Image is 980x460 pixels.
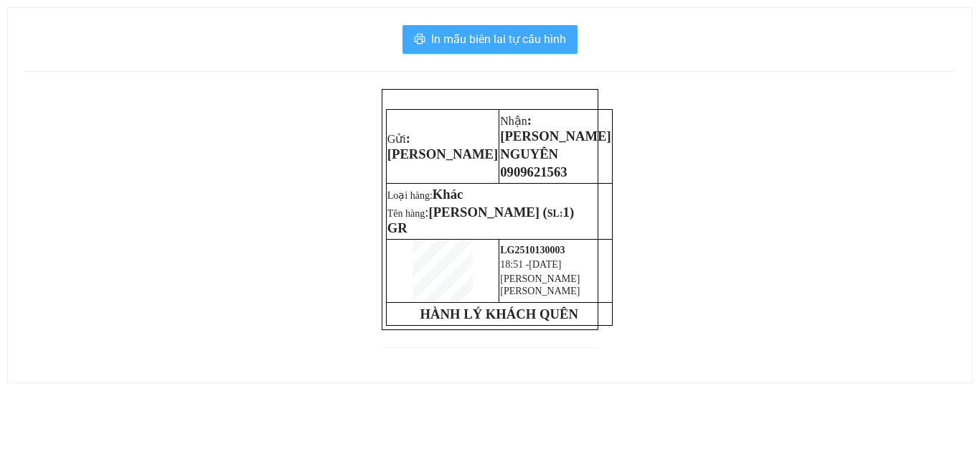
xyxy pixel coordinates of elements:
span: In mẫu biên lai tự cấu hình [431,30,566,48]
span: SL: [547,208,563,219]
span: 18:51 - [500,259,529,270]
span: 1) [563,205,575,220]
span: Loại hàng: [387,190,463,201]
span: LG2510130003 [500,245,565,255]
span: Tên hàng [387,208,547,219]
span: Nhận [500,115,527,127]
span: [PERSON_NAME] ( [428,205,547,220]
span: Khác [433,187,463,202]
span: : [425,205,547,220]
span: Gửi [387,133,406,145]
button: printerIn mẫu biên lai tự cấu hình [402,25,578,54]
span: 0909621563 [500,164,567,179]
span: [PERSON_NAME] [PERSON_NAME] [500,273,580,296]
span: printer [414,33,425,47]
span: GR [387,220,407,235]
span: : [387,131,498,161]
span: [PERSON_NAME] [387,146,498,161]
span: [DATE] [529,259,561,270]
span: : [500,113,611,144]
strong: HÀNH LÝ KHÁCH QUÊN [420,306,578,321]
span: [PERSON_NAME] [500,128,611,144]
span: NGUYÊN [500,146,558,161]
